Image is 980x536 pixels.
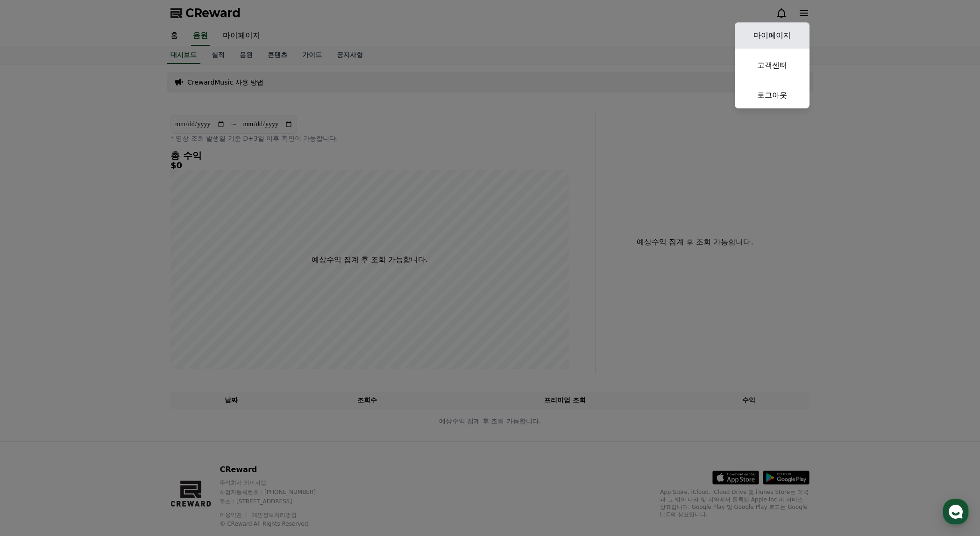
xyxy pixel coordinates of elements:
span: 홈 [29,310,35,318]
a: 대화 [62,296,121,320]
a: 마이페이지 [735,22,810,49]
a: 로그아웃 [735,82,810,108]
a: 홈 [3,296,62,320]
button: 마이페이지 고객센터 로그아웃 [735,22,810,108]
a: 설정 [121,296,179,320]
a: 고객센터 [735,52,810,79]
span: 대화 [85,311,97,318]
span: 설정 [144,310,156,318]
